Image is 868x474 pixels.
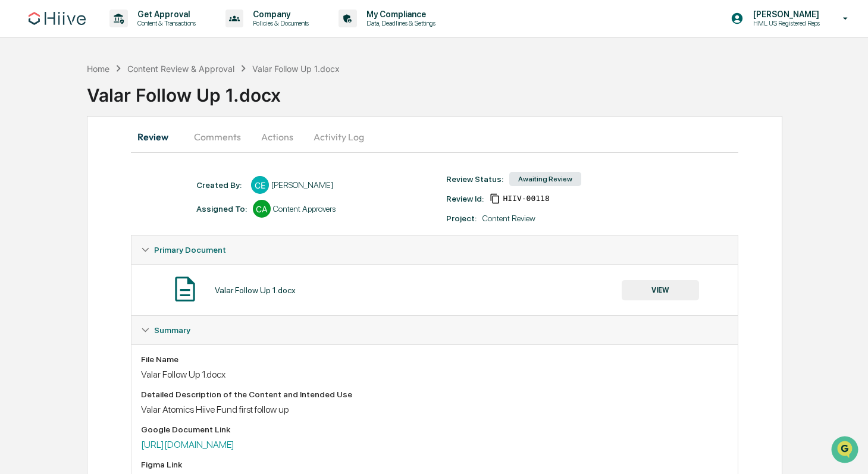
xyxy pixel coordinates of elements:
span: Preclearance [24,150,77,162]
p: Company [243,10,315,19]
p: My Compliance [357,10,441,19]
a: [URL][DOMAIN_NAME] [141,439,234,450]
p: How can we help? [12,25,217,44]
div: Primary Document [131,264,738,315]
div: Start new chat [40,91,195,103]
button: VIEW [622,280,699,300]
div: Content Review & Approval [127,64,234,74]
p: Get Approval [128,10,202,19]
div: Summary [131,316,738,344]
div: secondary tabs example [131,123,738,151]
div: Valar Follow Up 1.docx [87,75,868,106]
div: Primary Document [131,236,738,264]
button: Actions [250,123,304,151]
div: Content Review [482,214,535,223]
div: Detailed Description of the Content and Intended Use [141,390,728,399]
div: Project: [446,214,477,223]
div: [PERSON_NAME] [271,180,333,190]
div: Google Document Link [141,425,728,434]
img: Document Icon [170,274,200,304]
div: Figma Link [141,460,728,469]
p: Data, Deadlines & Settings [357,19,441,27]
button: Review [131,123,184,151]
span: Pylon [118,202,144,211]
a: 🗄️Attestations [82,145,152,167]
p: Content & Transactions [128,19,202,27]
div: Assigned To: [196,204,247,214]
div: Valar Follow Up 1.docx [252,64,340,74]
button: Start new chat [202,95,217,109]
span: Data Lookup [24,172,75,184]
span: a1bb28c0-a032-4653-905e-7364ea0114a6 [503,194,549,203]
button: Comments [184,123,250,151]
button: Activity Log [304,123,374,151]
iframe: Open customer support [830,435,862,467]
div: Awaiting Review [509,172,581,186]
div: File Name [141,354,728,364]
div: Review Status: [446,174,503,184]
a: Powered byPylon [84,201,144,211]
div: Valar Follow Up 1.docx [141,369,728,380]
img: logo [29,12,86,25]
div: Content Approvers [273,204,336,214]
div: CA [253,200,271,218]
div: 🔎 [12,174,21,183]
p: Policies & Documents [243,19,315,27]
div: Created By: ‎ ‎ [196,180,245,190]
div: We're available if you need us! [40,103,151,112]
p: [PERSON_NAME] [744,10,826,19]
img: 1746055101610-c473b297-6a78-478c-a979-82029cc54cd1 [12,91,33,112]
span: Primary Document [154,245,226,255]
div: Home [87,64,109,74]
div: Valar Atomics Hiive Fund first follow up [141,404,728,415]
div: CE [251,176,269,194]
a: 🖐️Preclearance [7,145,82,167]
span: Attestations [98,150,148,162]
p: HML US Registered Reps [744,19,826,27]
div: 🖐️ [12,151,21,161]
div: 🗄️ [86,151,96,161]
div: Valar Follow Up 1.docx [215,285,296,295]
div: Review Id: [446,194,484,203]
span: Summary [154,325,190,335]
a: 🔎Data Lookup [7,168,80,189]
